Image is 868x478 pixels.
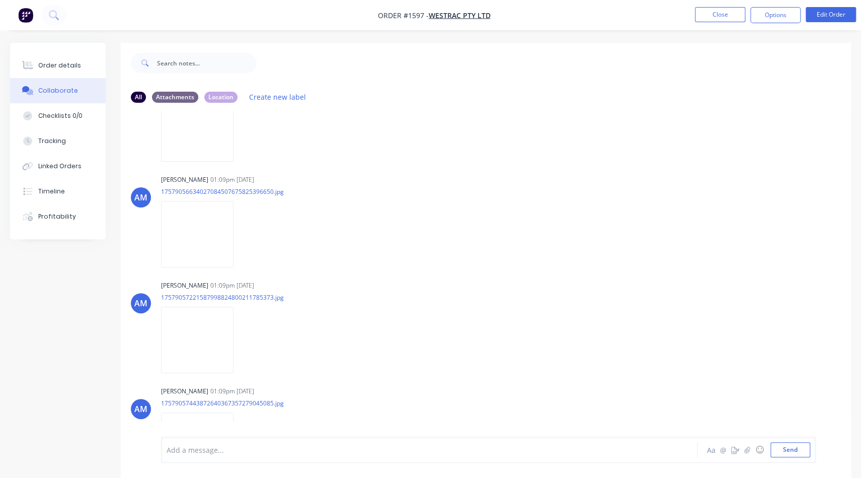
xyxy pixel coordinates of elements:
[378,11,429,20] span: Order #1597 -
[134,403,147,415] div: AM
[38,187,65,196] div: Timeline
[131,92,146,103] div: All
[210,281,254,290] div: 01:09pm [DATE]
[134,191,147,203] div: AM
[161,187,284,196] p: 17579056634027084507675825396650.jpg
[10,128,106,154] button: Tracking
[717,444,729,456] button: @
[10,78,106,103] button: Collaborate
[161,175,208,184] div: [PERSON_NAME]
[134,297,147,309] div: AM
[18,8,33,23] img: Factory
[705,444,717,456] button: Aa
[38,162,82,171] div: Linked Orders
[161,399,284,407] p: 17579057443872640367357279045085.jpg
[161,281,208,290] div: [PERSON_NAME]
[10,154,106,179] button: Linked Orders
[10,204,106,229] button: Profitability
[38,136,66,146] div: Tracking
[204,92,238,103] div: Location
[770,442,810,457] button: Send
[244,90,311,104] button: Create new label
[429,11,491,20] a: WesTrac Pty Ltd
[10,179,106,204] button: Timeline
[753,444,765,456] button: ☺
[157,53,257,73] input: Search notes...
[10,53,106,78] button: Order details
[695,7,745,22] button: Close
[750,7,801,23] button: Options
[806,7,856,22] button: Edit Order
[38,61,81,70] div: Order details
[38,86,78,95] div: Collaborate
[210,387,254,396] div: 01:09pm [DATE]
[210,175,254,184] div: 01:09pm [DATE]
[161,387,208,396] div: [PERSON_NAME]
[38,212,76,221] div: Profitability
[10,103,106,128] button: Checklists 0/0
[152,92,198,103] div: Attachments
[161,293,284,302] p: 17579057221587998824800211785373.jpg
[38,111,83,120] div: Checklists 0/0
